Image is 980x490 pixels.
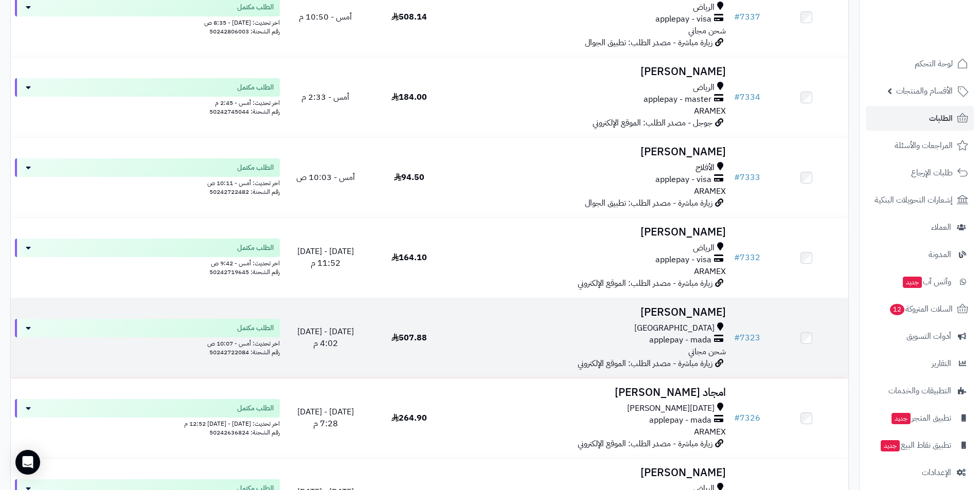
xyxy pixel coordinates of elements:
[209,107,280,116] span: رقم الشحنة: 50242745044
[15,97,280,107] div: اخر تحديث: أمس - 2:45 م
[929,247,951,262] span: المدونة
[391,332,427,344] span: 507.88
[15,16,280,27] div: اخر تحديث: [DATE] - 8:35 ص
[297,406,354,430] span: [DATE] - [DATE] 7:28 م
[734,332,760,344] a: #7323
[15,177,280,188] div: اخر تحديث: أمس - 10:11 ص
[902,275,951,289] span: وآتس آب
[297,245,354,269] span: [DATE] - [DATE] 11:52 م
[455,306,726,318] h3: [PERSON_NAME]
[866,433,974,458] a: تطبيق نقاط البيعجديد
[866,269,974,294] a: وآتس آبجديد
[866,106,974,131] a: الطلبات
[866,406,974,430] a: تطبيق المتجرجديد
[929,111,953,125] span: الطلبات
[734,412,740,424] span: #
[915,57,953,71] span: لوحة التحكم
[693,82,715,94] span: الرياض
[866,188,974,212] a: إشعارات التحويلات البنكية
[209,348,280,357] span: رقم الشحنة: 50242722084
[903,277,922,288] span: جديد
[237,82,274,93] span: الطلب مكتمل
[391,11,427,23] span: 508.14
[585,197,712,209] span: زيارة مباشرة - مصدر الطلب: تطبيق الجوال
[892,413,911,424] span: جديد
[866,51,974,76] a: لوحة التحكم
[890,411,951,425] span: تطبيق المتجر
[593,117,712,129] span: جوجل - مصدر الطلب: الموقع الإلكتروني
[578,277,712,289] span: زيارة مباشرة - مصدر الطلب: الموقع الإلكتروني
[693,2,715,13] span: الرياض
[734,11,740,23] span: #
[734,91,740,103] span: #
[866,160,974,185] a: طلبات الإرجاع
[694,185,726,197] span: ARAMEX
[932,356,951,371] span: التقارير
[694,265,726,278] span: ARAMEX
[888,384,951,398] span: التطبيقات والخدمات
[655,13,711,25] span: applepay - visa
[627,403,715,414] span: [DATE][PERSON_NAME]
[734,332,740,344] span: #
[866,324,974,349] a: أدوات التسويق
[649,334,711,346] span: applepay - mada
[455,387,726,398] h3: امجاد [PERSON_NAME]
[209,27,280,36] span: رقم الشحنة: 50242806003
[391,91,427,103] span: 184.00
[585,37,712,49] span: زيارة مباشرة - مصدر الطلب: تطبيق الجوال
[911,166,953,180] span: طلبات الإرجاع
[455,467,726,479] h3: [PERSON_NAME]
[578,438,712,450] span: زيارة مباشرة - مصدر الطلب: الموقع الإلكتروني
[455,226,726,238] h3: [PERSON_NAME]
[237,162,274,173] span: الطلب مكتمل
[15,418,280,428] div: اخر تحديث: [DATE] - [DATE] 12:52 م
[237,2,274,12] span: الطلب مكتمل
[391,251,427,264] span: 164.10
[394,171,424,184] span: 94.50
[734,91,760,103] a: #7334
[237,243,274,253] span: الطلب مكتمل
[931,220,951,234] span: العملاء
[734,251,740,264] span: #
[15,450,40,475] div: Open Intercom Messenger
[866,351,974,376] a: التقارير
[655,254,711,266] span: applepay - visa
[696,162,715,174] span: الأفلاج
[734,412,760,424] a: #7326
[688,346,726,358] span: شحن مجاني
[906,329,951,343] span: أدوات التسويق
[693,242,715,254] span: الرياض
[875,193,953,207] span: إشعارات التحويلات البنكية
[301,91,349,103] span: أمس - 2:33 م
[694,105,726,117] span: ARAMEX
[889,302,953,316] span: السلات المتروكة
[694,426,726,438] span: ARAMEX
[866,133,974,158] a: المراجعات والأسئلة
[910,8,970,29] img: logo-2.png
[578,357,712,370] span: زيارة مباشرة - مصدر الطلب: الموقع الإلكتروني
[15,257,280,268] div: اخر تحديث: أمس - 9:42 ص
[296,171,355,184] span: أمس - 10:03 ص
[866,378,974,403] a: التطبيقات والخدمات
[688,25,726,37] span: شحن مجاني
[297,325,354,350] span: [DATE] - [DATE] 4:02 م
[391,412,427,424] span: 264.90
[896,84,953,98] span: الأقسام والمنتجات
[866,215,974,240] a: العملاء
[866,460,974,485] a: الإعدادات
[866,242,974,267] a: المدونة
[209,428,280,437] span: رقم الشحنة: 50242636824
[895,138,953,153] span: المراجعات والأسئلة
[15,337,280,348] div: اخر تحديث: أمس - 10:07 ص
[455,66,726,78] h3: [PERSON_NAME]
[734,11,760,23] a: #7337
[880,438,951,452] span: تطبيق نقاط البيع
[644,94,711,105] span: applepay - master
[734,251,760,264] a: #7332
[209,267,280,277] span: رقم الشحنة: 50242719645
[881,440,900,451] span: جديد
[237,323,274,333] span: الطلب مكتمل
[866,297,974,321] a: السلات المتروكة12
[299,11,352,23] span: أمس - 10:50 م
[922,465,951,480] span: الإعدادات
